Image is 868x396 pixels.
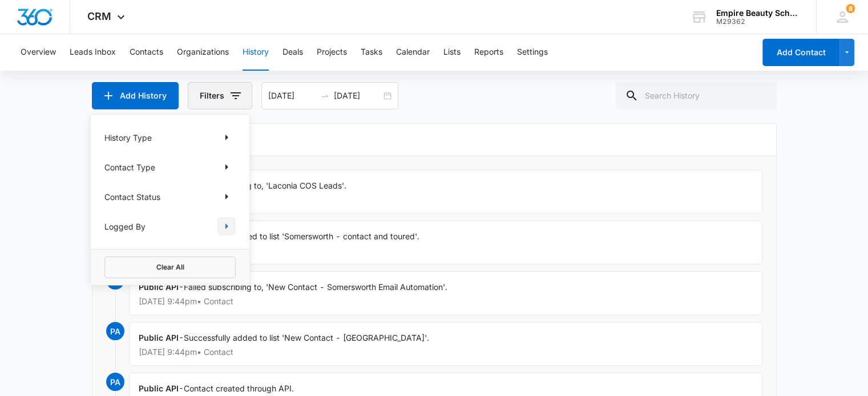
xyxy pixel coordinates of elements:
span: PA [106,373,124,391]
button: Calendar [396,34,430,71]
button: Projects [317,34,347,71]
input: Search History [616,82,777,109]
h6: Activity Stream [106,133,762,146]
button: Show Logged By filters [217,217,236,235]
div: account name [716,9,800,18]
span: swap-right [320,91,329,100]
p: Contact Type [104,161,155,173]
button: Filters [188,82,252,109]
p: Logged By [104,221,146,232]
div: notifications count [846,4,855,13]
span: Failed subscribing to, 'New Contact - Somersworth Email Automation'. [184,282,447,292]
span: Public API [139,282,179,292]
div: account id [716,18,800,26]
div: - [129,170,762,214]
div: - [129,271,762,315]
button: Clear All [104,256,236,278]
button: Settings [517,34,548,71]
p: [DATE] 9:45pm • Contact [139,247,753,255]
p: History Type [104,132,152,144]
button: Add History [92,82,179,109]
span: Failed subscribing to, 'Laconia COS Leads'. [184,181,346,190]
button: Reports [474,34,503,71]
span: CRM [87,10,111,22]
button: Show Contact Type filters [217,158,236,176]
div: - [129,221,762,264]
span: Public API [139,333,179,342]
button: Contacts [130,34,163,71]
span: to [320,91,329,100]
button: Organizations [177,34,229,71]
span: 8 [846,4,855,13]
button: Tasks [361,34,382,71]
span: PA [106,322,124,340]
button: Deals [282,34,303,71]
button: Add Contact [762,39,839,66]
input: End date [334,89,381,102]
span: Successfully added to list 'Somersworth - contact and toured'. [184,231,419,241]
button: Lists [443,34,461,71]
button: Leads Inbox [70,34,116,71]
p: [DATE] 9:45pm • Contact [139,196,753,204]
button: Show History Type filters [217,128,236,146]
p: [DATE] 9:44pm • Contact [139,348,753,356]
button: Show Contact Status filters [217,187,236,206]
button: Overview [21,34,56,71]
span: Public API [139,383,179,393]
input: Start date [268,89,316,102]
p: [DATE] 9:44pm • Contact [139,297,753,305]
div: - [129,322,762,366]
p: Contact Status [104,191,160,203]
span: Successfully added to list 'New Contact - [GEOGRAPHIC_DATA]'. [184,333,429,342]
button: History [243,34,269,71]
